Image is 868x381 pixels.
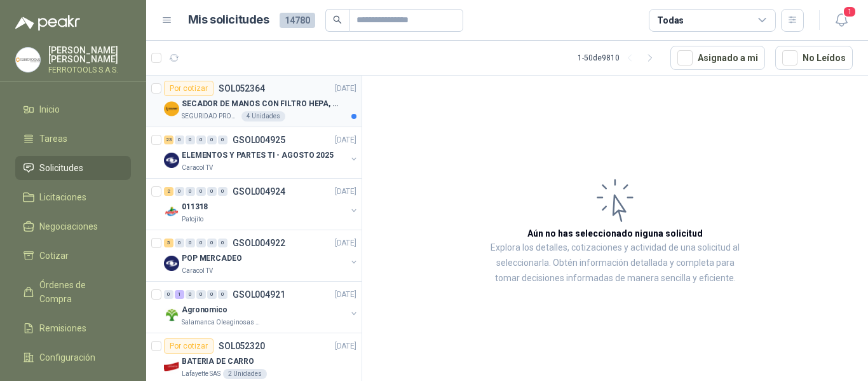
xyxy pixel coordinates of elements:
[335,83,356,95] p: [DATE]
[39,161,83,175] span: Solicitudes
[335,186,356,198] p: [DATE]
[207,187,217,196] div: 0
[164,132,359,173] a: 23 0 0 0 0 0 GSOL004925[DATE] Company LogoELEMENTOS Y PARTES TI - AGOSTO 2025Caracol TV
[219,342,265,350] p: SOL052320
[830,9,853,32] button: 1
[218,187,227,196] div: 0
[16,48,40,72] img: Company Logo
[164,135,173,144] div: 23
[489,240,741,286] p: Explora los detalles, cotizaciones y actividad de una solicitud al seleccionarla. Obtén informaci...
[39,102,60,116] span: Inicio
[233,187,285,196] p: GSOL004924
[15,156,131,180] a: Solicitudes
[182,369,220,379] p: Lafayette SAS
[48,46,131,64] p: [PERSON_NAME] [PERSON_NAME]
[39,249,69,263] span: Cotizar
[175,239,184,247] div: 0
[164,153,179,168] img: Company Logo
[182,317,262,328] p: Salamanca Oleaginosas SAS
[280,13,315,28] span: 14780
[164,235,359,276] a: 5 0 0 0 0 0 GSOL004922[DATE] Company LogoPOP MERCADEOCaracol TV
[186,135,195,144] div: 0
[233,239,285,247] p: GSOL004922
[164,101,179,116] img: Company Logo
[175,187,184,196] div: 0
[164,187,173,196] div: 2
[164,81,214,96] div: Por cotizar
[233,135,285,144] p: GSOL004925
[182,98,340,110] p: SECADOR DE MANOS CON FILTRO HEPA, SECADO RAPIDO
[182,214,203,225] p: Patojito
[186,239,195,247] div: 0
[15,244,131,268] a: Cotizar
[164,204,179,219] img: Company Logo
[15,316,131,340] a: Remisiones
[196,187,206,196] div: 0
[182,111,239,121] p: SEGURIDAD PROVISER LTDA
[843,6,857,18] span: 1
[527,226,703,240] h3: Aún no has seleccionado niguna solicitud
[39,350,95,364] span: Configuración
[164,239,173,247] div: 5
[578,48,660,68] div: 1 - 50 de 9810
[15,273,131,311] a: Órdenes de Compra
[164,184,359,225] a: 2 0 0 0 0 0 GSOL004924[DATE] Company Logo011318Patojito
[175,135,184,144] div: 0
[218,135,227,144] div: 0
[657,13,684,27] div: Todas
[335,134,356,146] p: [DATE]
[182,304,227,316] p: Agronomico
[775,46,853,70] button: No Leídos
[39,132,67,146] span: Tareas
[218,239,227,247] div: 0
[15,185,131,209] a: Licitaciones
[223,369,267,379] div: 2 Unidades
[196,290,206,299] div: 0
[182,201,208,213] p: 011318
[186,290,195,299] div: 0
[164,338,214,354] div: Por cotizar
[39,321,86,335] span: Remisiones
[196,135,206,144] div: 0
[15,214,131,239] a: Negociaciones
[15,127,131,151] a: Tareas
[164,307,179,322] img: Company Logo
[218,290,227,299] div: 0
[164,359,179,374] img: Company Logo
[182,149,334,162] p: ELEMENTOS Y PARTES TI - AGOSTO 2025
[207,239,217,247] div: 0
[164,287,359,328] a: 0 1 0 0 0 0 GSOL004921[DATE] Company LogoAgronomicoSalamanca Oleaginosas SAS
[233,290,285,299] p: GSOL004921
[186,187,195,196] div: 0
[39,190,86,204] span: Licitaciones
[146,76,362,127] a: Por cotizarSOL052364[DATE] Company LogoSECADOR DE MANOS CON FILTRO HEPA, SECADO RAPIDOSEGURIDAD P...
[175,290,184,299] div: 1
[182,163,213,173] p: Caracol TV
[241,111,285,121] div: 4 Unidades
[164,290,173,299] div: 0
[15,345,131,370] a: Configuración
[39,219,98,233] span: Negociaciones
[182,253,242,265] p: POP MERCADEO
[207,135,217,144] div: 0
[335,289,356,301] p: [DATE]
[188,11,269,29] h1: Mis solicitudes
[48,66,131,74] p: FERROTOOLS S.A.S.
[196,239,206,247] div: 0
[335,340,356,352] p: [DATE]
[15,97,131,121] a: Inicio
[164,256,179,271] img: Company Logo
[333,15,342,24] span: search
[39,278,119,306] span: Órdenes de Compra
[182,266,213,276] p: Caracol TV
[207,290,217,299] div: 0
[15,15,80,31] img: Logo peakr
[219,84,265,93] p: SOL052364
[335,237,356,249] p: [DATE]
[182,356,254,368] p: BATERIA DE CARRO
[670,46,765,70] button: Asignado a mi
